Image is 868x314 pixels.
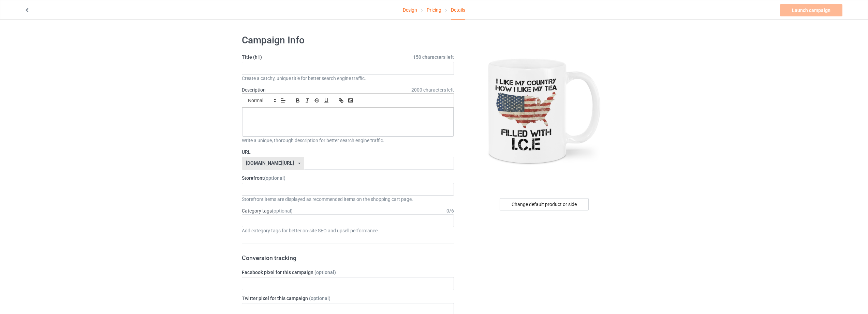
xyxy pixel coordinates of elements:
span: (optional) [272,208,293,214]
div: Storefront items are displayed as recommended items on the shopping cart page. [242,196,454,203]
label: Storefront [242,175,454,181]
label: Category tags [242,207,293,214]
label: Twitter pixel for this campaign [242,295,454,302]
h3: Conversion tracking [242,254,454,262]
a: Design [403,0,417,19]
label: Title (h1) [242,54,454,60]
label: URL [242,149,454,155]
span: (optional) [314,270,336,275]
div: Add category tags for better on-site SEO and upsell performance. [242,227,454,234]
label: Description [242,87,266,93]
span: 2000 characters left [411,86,454,93]
div: Details [451,0,465,20]
div: Create a catchy, unique title for better search engine traffic. [242,75,454,82]
span: 150 characters left [413,54,454,60]
div: Write a unique, thorough description for better search engine traffic. [242,137,454,144]
span: (optional) [309,296,330,301]
div: Change default product or side [500,198,589,210]
div: [DOMAIN_NAME][URL] [246,161,294,165]
a: Pricing [427,0,441,19]
label: Facebook pixel for this campaign [242,269,454,276]
span: (optional) [264,175,285,181]
div: 0 / 6 [446,207,454,214]
h1: Campaign Info [242,34,454,46]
